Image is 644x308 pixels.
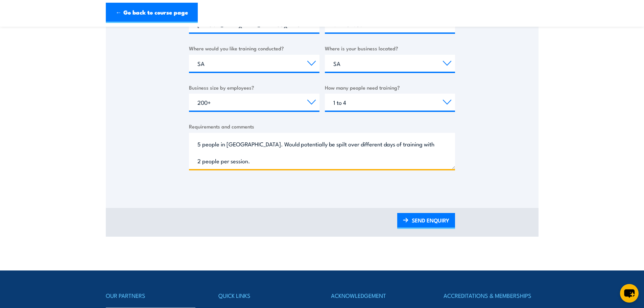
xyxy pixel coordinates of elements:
label: Where is your business located? [325,44,455,52]
label: Where would you like training conducted? [189,44,319,52]
h4: ACCREDITATIONS & MEMBERSHIPS [444,291,538,300]
label: Business size by employees? [189,84,319,91]
label: How many people need training? [325,84,455,91]
a: ← Go back to course page [106,3,198,23]
button: chat-button [620,284,639,303]
label: Requirements and comments [189,122,455,130]
h4: QUICK LINKS [218,291,313,300]
h4: OUR PARTNERS [106,291,200,300]
a: SEND ENQUIRY [397,213,455,229]
h4: ACKNOWLEDGEMENT [331,291,426,300]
